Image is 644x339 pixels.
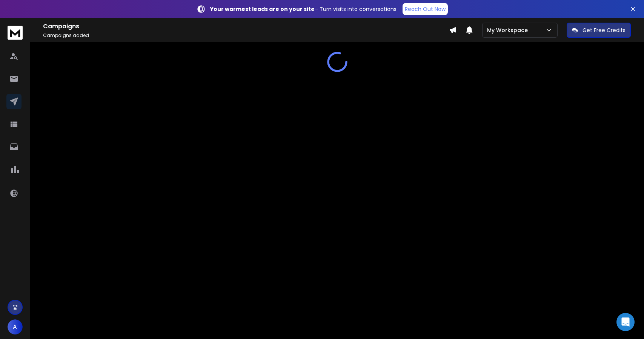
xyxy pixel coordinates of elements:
[43,32,449,39] p: Campaigns added
[210,5,397,13] p: – Turn visits into conversations
[567,23,631,38] button: Get Free Credits
[8,319,23,334] button: A
[487,26,531,34] p: My Workspace
[583,26,626,34] p: Get Free Credits
[616,313,635,331] div: Open Intercom Messenger
[210,5,315,13] strong: Your warmest leads are on your site
[8,26,23,40] img: logo
[43,22,449,31] h1: Campaigns
[403,3,448,15] a: Reach Out Now
[405,5,446,13] p: Reach Out Now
